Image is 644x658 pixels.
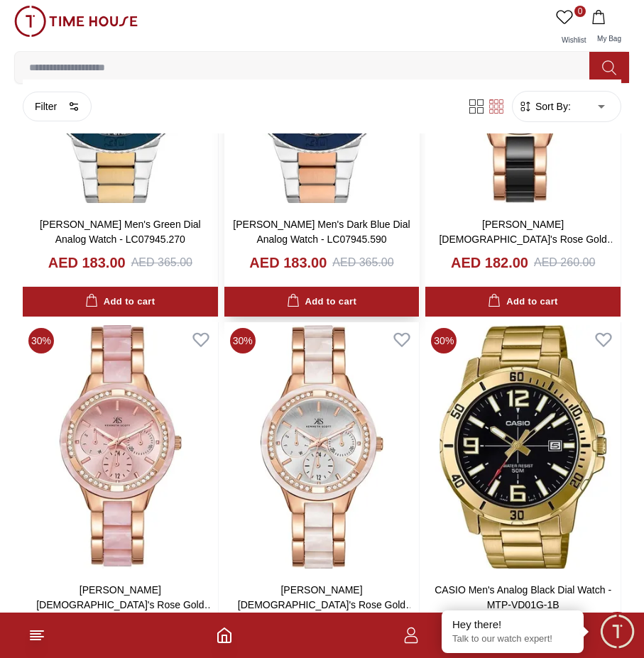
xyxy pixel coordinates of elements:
[23,287,218,317] button: Add to cart
[451,253,528,273] h4: AED 182.00
[224,287,420,317] button: Add to cart
[452,633,573,645] p: Talk to our watch expert!
[238,584,415,625] a: [PERSON_NAME] [DEMOGRAPHIC_DATA]'s Rose Gold Dial Multi Fn Watch -K24604-RCWW
[28,328,54,353] span: 30 %
[332,254,393,271] div: AED 365.00
[591,35,627,43] span: My Bag
[224,322,420,571] img: Kenneth Scott Ladies's Rose Gold Dial Multi Fn Watch -K24604-RCWW
[249,253,327,273] h4: AED 183.00
[452,618,573,632] div: Hey there!
[23,322,218,571] img: Kenneth Scott Ladies's Rose Gold Dial Multi Fn Watch -K24604-RCPP
[230,328,256,353] span: 30 %
[287,294,356,310] div: Add to cart
[533,99,571,114] span: Sort By:
[556,36,591,44] span: Wishlist
[425,287,621,317] button: Add to cart
[518,99,571,114] button: Sort By:
[36,584,214,625] a: [PERSON_NAME] [DEMOGRAPHIC_DATA]'s Rose Gold Dial Multi Fn Watch -K24604-RCPP
[14,6,138,37] img: ...
[23,92,92,121] button: Filter
[435,584,611,610] a: CASIO Men's Analog Black Dial Watch - MTP-VD01G-1B
[598,612,637,651] div: Chat Widget
[553,6,589,51] a: 0Wishlist
[131,254,192,271] div: AED 365.00
[48,253,126,273] h4: AED 183.00
[488,294,557,310] div: Add to cart
[439,219,616,260] a: [PERSON_NAME] [DEMOGRAPHIC_DATA]'s Rose Gold Dial Multi Fn Watch -K24604-RCBB
[40,219,201,245] a: [PERSON_NAME] Men's Green Dial Analog Watch - LC07945.270
[216,627,233,644] a: Home
[85,294,155,310] div: Add to cart
[574,6,586,17] span: 0
[589,6,630,51] button: My Bag
[431,328,457,353] span: 30 %
[233,219,410,245] a: [PERSON_NAME] Men's Dark Blue Dial Analog Watch - LC07945.590
[425,322,621,571] img: CASIO Men's Analog Black Dial Watch - MTP-VD01G-1B
[534,254,595,271] div: AED 260.00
